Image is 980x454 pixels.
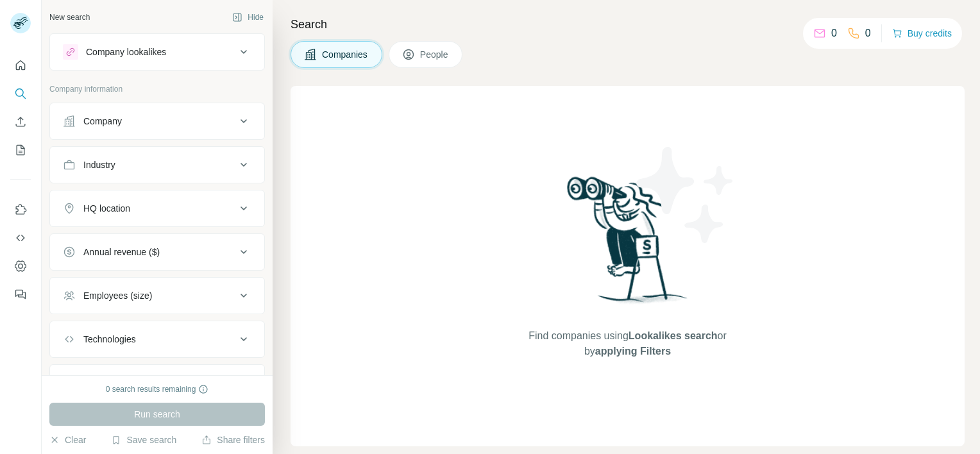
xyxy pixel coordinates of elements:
button: Use Surfe API [10,226,31,249]
div: Technologies [83,333,136,346]
button: Clear [49,433,86,446]
button: Use Surfe on LinkedIn [10,198,31,221]
p: Company information [49,83,265,95]
button: Annual revenue ($) [50,237,264,267]
button: Feedback [10,283,31,306]
button: HQ location [50,193,264,224]
img: Surfe Illustration - Stars [628,137,743,253]
button: Share filters [201,433,265,446]
div: 0 search results remaining [106,383,209,395]
div: Employees (size) [83,289,152,302]
button: Quick start [10,54,31,77]
span: Lookalikes search [629,330,718,341]
button: Dashboard [10,255,31,278]
button: Enrich CSV [10,110,31,133]
div: Annual revenue ($) [83,246,160,258]
button: Company lookalikes [50,37,264,67]
button: Search [10,82,31,105]
div: New search [49,12,90,23]
div: HQ location [83,202,130,215]
button: Hide [223,8,273,27]
button: Buy credits [892,24,952,42]
button: Industry [50,149,264,180]
button: Employees (size) [50,280,264,311]
button: Keywords [50,367,264,398]
button: My lists [10,139,31,162]
span: People [420,48,450,61]
button: Company [50,106,264,137]
p: 0 [865,26,871,41]
div: Company lookalikes [86,46,166,58]
span: Find companies using or by [525,328,730,359]
div: Industry [83,158,115,171]
p: 0 [831,26,837,41]
h4: Search [291,15,965,33]
span: applying Filters [595,346,671,357]
button: Technologies [50,324,264,355]
img: Surfe Illustration - Woman searching with binoculars [561,173,695,316]
button: Save search [111,433,176,446]
div: Company [83,115,122,128]
span: Companies [322,48,369,61]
